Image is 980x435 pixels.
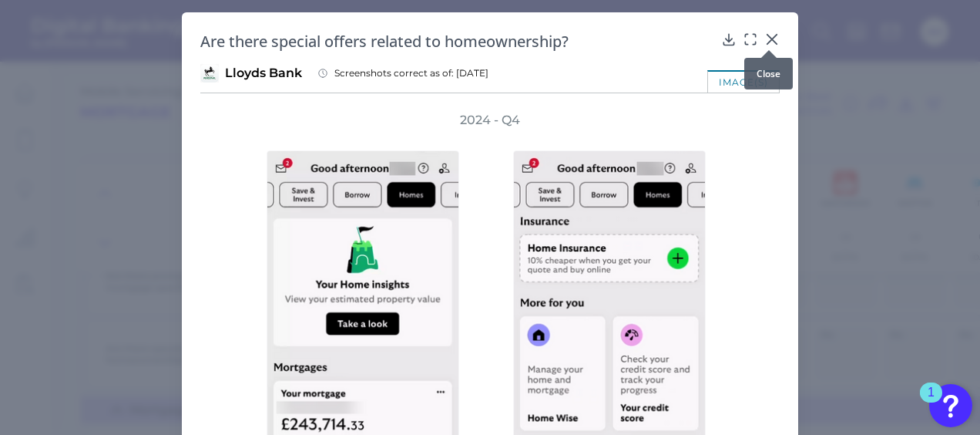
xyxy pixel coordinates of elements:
[200,31,715,52] h2: Are there special offers related to homeownership?
[744,58,793,89] div: Close
[929,384,972,427] button: Open Resource Center, 1 new notification
[200,64,219,83] img: Lloyds Bank
[334,67,488,79] span: Screenshots correct as of: [DATE]
[928,393,935,413] div: 1
[225,65,302,82] span: Lloyds Bank
[460,112,520,129] h3: 2024 - Q4
[707,70,780,93] div: image(s)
